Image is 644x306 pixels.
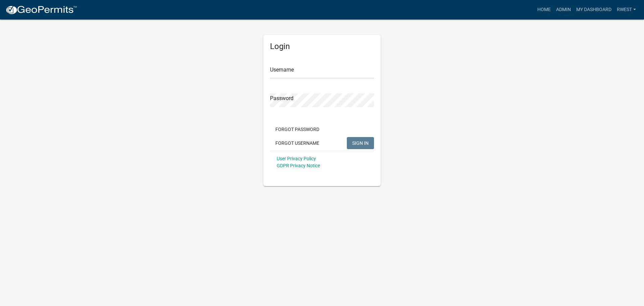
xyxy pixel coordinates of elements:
[574,3,614,16] a: My Dashboard
[277,163,320,168] a: GDPR Privacy Notice
[535,3,553,16] a: Home
[277,156,316,161] a: User Privacy Policy
[270,123,325,135] button: Forgot Password
[352,140,369,145] span: SIGN IN
[614,3,639,16] a: rwest
[347,137,374,149] button: SIGN IN
[553,3,574,16] a: Admin
[270,42,374,51] h5: Login
[270,137,325,149] button: Forgot Username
